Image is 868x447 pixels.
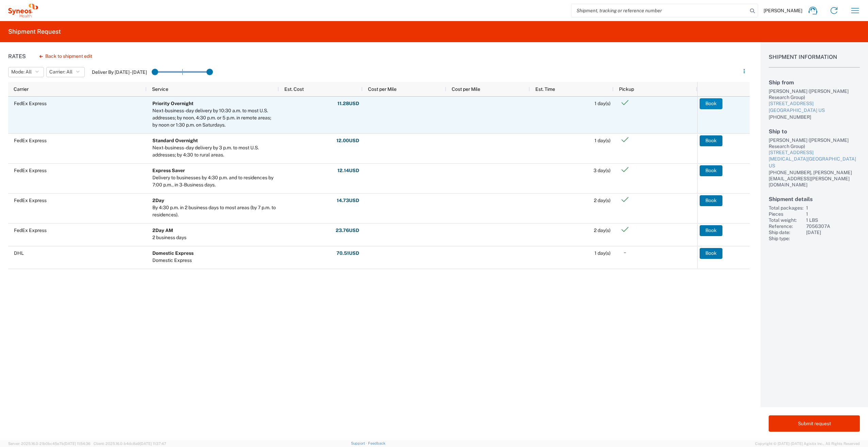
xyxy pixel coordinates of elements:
[769,223,803,229] div: Reference:
[92,69,147,75] label: Deliver By [DATE] - [DATE]
[769,54,860,68] h1: Shipment Information
[11,69,32,75] span: Mode: All
[336,135,360,146] button: 12.00USD
[769,196,860,202] h2: Shipment details
[806,217,860,223] div: 1 LBS
[700,248,722,259] button: Book
[14,101,47,106] span: FedEx Express
[806,211,860,217] div: 1
[769,229,803,235] div: Ship date:
[152,198,164,203] b: 2Day
[700,98,722,109] button: Book
[152,86,168,92] span: Service
[94,442,166,446] span: Client: 2025.16.0-b4dc8a9
[769,100,860,114] a: [STREET_ADDRESS][GEOGRAPHIC_DATA] US
[14,86,29,92] span: Carrier
[595,250,611,256] span: 1 day(s)
[8,53,26,60] h1: Rates
[152,138,198,143] b: Standard Overnight
[806,223,860,229] div: 7056307A
[595,101,611,106] span: 1 day(s)
[755,441,860,447] span: Copyright © [DATE]-[DATE] Agistix Inc., All Rights Reserved
[64,442,90,446] span: [DATE] 11:54:36
[8,442,90,446] span: Server: 2025.16.0-21b0bc45e7b
[769,169,860,188] div: [PHONE_NUMBER], [PERSON_NAME][EMAIL_ADDRESS][PERSON_NAME][DOMAIN_NAME]
[336,137,359,144] strong: 12.00 USD
[152,257,194,264] div: Domestic Express
[769,149,860,156] div: [STREET_ADDRESS]
[152,107,276,129] div: Next-business-day delivery by 10:30 a.m. to most U.S. addresses; by noon, 4:30 p.m. or 5 p.m. in ...
[337,98,360,109] button: 11.28USD
[700,135,722,146] button: Book
[594,198,611,203] span: 2 day(s)
[336,248,360,259] button: 70.51USD
[769,128,860,135] h2: Ship to
[769,211,803,217] div: Pieces
[8,67,44,77] button: Mode: All
[140,442,166,446] span: [DATE] 11:37:47
[368,86,397,92] span: Cost per Mile
[284,86,304,92] span: Est. Cost
[806,205,860,211] div: 1
[769,100,860,107] div: [STREET_ADDRESS]
[336,195,360,206] button: 14.73USD
[335,225,360,236] button: 23.76USD
[152,101,194,106] b: Priority Overnight
[769,149,860,169] a: [STREET_ADDRESS][MEDICAL_DATA][GEOGRAPHIC_DATA] US
[769,217,803,223] div: Total weight:
[14,250,24,256] span: DHL
[571,4,748,17] input: Shipment, tracking or reference number
[14,138,47,143] span: FedEx Express
[336,227,359,234] strong: 23.76 USD
[769,415,860,432] button: Submit request
[535,86,555,92] span: Est. Time
[152,144,276,159] div: Next-business-day delivery by 3 p.m. to most U.S. addresses; by 4:30 to rural areas.
[368,441,385,445] a: Feedback
[769,156,860,169] div: [MEDICAL_DATA][GEOGRAPHIC_DATA] US
[769,114,860,120] div: [PHONE_NUMBER]
[46,67,85,77] button: Carrier: All
[337,197,359,204] strong: 14.73 USD
[594,228,611,233] span: 2 day(s)
[452,86,480,92] span: Cost per Mile
[769,137,860,149] div: [PERSON_NAME] ([PERSON_NAME] Research Group)
[152,168,185,173] b: Express Saver
[337,167,359,174] strong: 12.14 USD
[49,69,72,75] span: Carrier: All
[700,225,722,236] button: Book
[700,165,722,176] button: Book
[769,235,803,242] div: Ship type:
[8,28,61,36] h2: Shipment Request
[806,229,860,235] div: [DATE]
[595,138,611,143] span: 1 day(s)
[152,234,186,241] div: 2 business days
[34,50,98,62] button: Back to shipment edit
[336,250,359,256] strong: 70.51 USD
[594,168,611,173] span: 3 day(s)
[152,228,173,233] b: 2Day AM
[14,168,47,173] span: FedEx Express
[14,228,47,233] span: FedEx Express
[337,165,360,176] button: 12.14USD
[700,195,722,206] button: Book
[152,174,276,188] div: Delivery to businesses by 4:30 p.m. and to residences by 7:00 p.m., in 3-Business days.
[351,441,368,445] a: Support
[152,204,276,218] div: By 4:30 p.m. in 2 business days to most areas (by 7 p.m. to residences).
[337,100,359,107] strong: 11.28 USD
[769,205,803,211] div: Total packages:
[764,7,802,14] span: [PERSON_NAME]
[152,250,194,256] b: Domestic Express
[769,79,860,86] h2: Ship from
[769,107,860,114] div: [GEOGRAPHIC_DATA] US
[619,86,634,92] span: Pickup
[769,88,860,100] div: [PERSON_NAME] ([PERSON_NAME] Research Group)
[14,198,47,203] span: FedEx Express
